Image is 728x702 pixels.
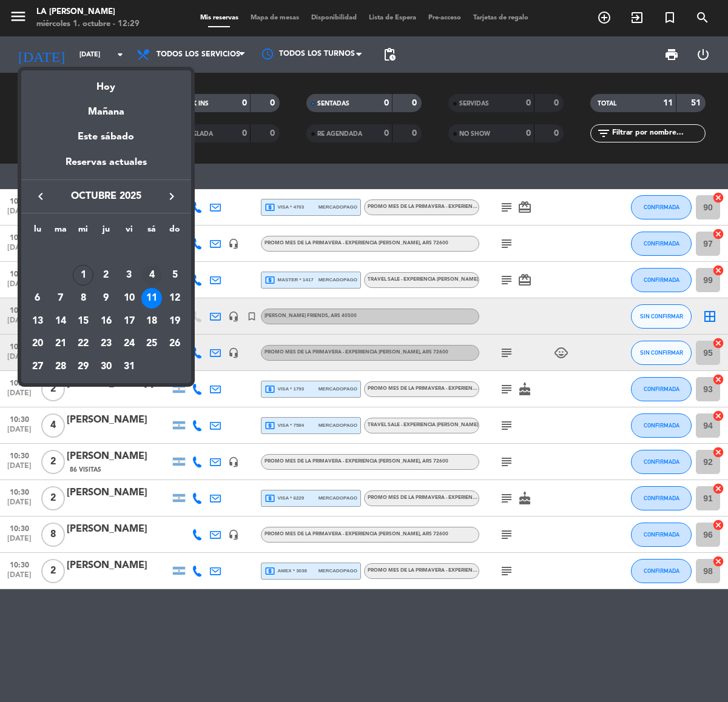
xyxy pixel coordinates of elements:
[141,310,164,333] td: 18 de octubre de 2025
[49,332,72,355] td: 21 de octubre de 2025
[141,288,162,309] div: 11
[141,332,164,355] td: 25 de octubre de 2025
[21,70,191,95] div: Hoy
[72,222,95,241] th: miércoles
[26,310,49,333] td: 13 de octubre de 2025
[118,310,141,333] td: 17 de octubre de 2025
[27,333,48,354] div: 20
[73,311,93,332] div: 15
[73,333,93,354] div: 22
[119,356,140,377] div: 31
[163,287,186,310] td: 12 de octubre de 2025
[119,265,140,286] div: 3
[26,241,186,264] td: OCT.
[95,287,118,310] td: 9 de octubre de 2025
[95,310,118,333] td: 16 de octubre de 2025
[95,332,118,355] td: 23 de octubre de 2025
[52,189,161,204] span: octubre 2025
[95,222,118,241] th: jueves
[118,332,141,355] td: 24 de octubre de 2025
[72,264,95,287] td: 1 de octubre de 2025
[119,288,140,309] div: 10
[27,288,48,309] div: 6
[73,288,93,309] div: 8
[118,287,141,310] td: 10 de octubre de 2025
[27,311,48,332] div: 13
[96,288,116,309] div: 9
[26,332,49,355] td: 20 de octubre de 2025
[49,287,72,310] td: 7 de octubre de 2025
[164,333,185,354] div: 26
[141,287,164,310] td: 11 de octubre de 2025
[96,311,116,332] div: 16
[141,311,162,332] div: 18
[72,355,95,378] td: 29 de octubre de 2025
[96,356,116,377] div: 30
[164,288,185,309] div: 12
[141,222,164,241] th: sábado
[95,264,118,287] td: 2 de octubre de 2025
[50,356,71,377] div: 28
[50,288,71,309] div: 7
[164,311,185,332] div: 19
[50,311,71,332] div: 14
[30,189,52,204] button: keyboard_arrow_left
[49,222,72,241] th: martes
[33,189,48,204] i: keyboard_arrow_left
[49,355,72,378] td: 28 de octubre de 2025
[141,333,162,354] div: 25
[72,310,95,333] td: 15 de octubre de 2025
[164,189,179,204] i: keyboard_arrow_right
[72,332,95,355] td: 22 de octubre de 2025
[118,355,141,378] td: 31 de octubre de 2025
[163,332,186,355] td: 26 de octubre de 2025
[26,287,49,310] td: 6 de octubre de 2025
[73,265,93,286] div: 1
[73,356,93,377] div: 29
[96,333,116,354] div: 23
[118,264,141,287] td: 3 de octubre de 2025
[72,287,95,310] td: 8 de octubre de 2025
[21,120,191,154] div: Este sábado
[118,222,141,241] th: viernes
[141,265,162,286] div: 4
[163,264,186,287] td: 5 de octubre de 2025
[21,155,191,179] div: Reservas actuales
[96,265,116,286] div: 2
[163,222,186,241] th: domingo
[119,311,140,332] div: 17
[119,333,140,354] div: 24
[49,310,72,333] td: 14 de octubre de 2025
[26,222,49,241] th: lunes
[50,333,71,354] div: 21
[163,310,186,333] td: 19 de octubre de 2025
[26,355,49,378] td: 27 de octubre de 2025
[95,355,118,378] td: 30 de octubre de 2025
[21,95,191,120] div: Mañana
[141,264,164,287] td: 4 de octubre de 2025
[27,356,48,377] div: 27
[161,189,183,204] button: keyboard_arrow_right
[164,265,185,286] div: 5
